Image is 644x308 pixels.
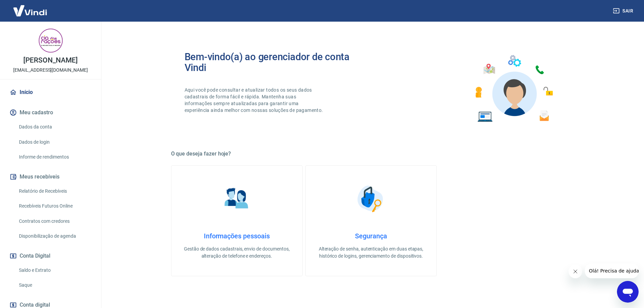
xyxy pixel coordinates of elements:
h4: Segurança [316,232,426,240]
img: c918db22-348d-4879-a5af-34a646ea1414.jpeg [37,27,64,54]
a: Disponibilização de agenda [16,229,93,243]
img: Informações pessoais [220,182,254,216]
a: Dados de login [16,135,93,149]
a: Saldo e Extrato [16,263,93,277]
a: Dados da conta [16,120,93,134]
a: Informações pessoaisInformações pessoaisGestão de dados cadastrais, envio de documentos, alteraçã... [171,165,303,276]
h5: O que deseja fazer hoje? [171,150,571,157]
a: Relatório de Recebíveis [16,184,93,198]
p: Aqui você pode consultar e atualizar todos os seus dados cadastrais de forma fácil e rápida. Mant... [185,87,325,114]
iframe: Fechar mensagem [569,265,582,278]
a: SegurançaSegurançaAlteração de senha, autenticação em duas etapas, histórico de logins, gerenciam... [305,165,437,276]
p: [PERSON_NAME] [23,57,77,64]
p: Gestão de dados cadastrais, envio de documentos, alteração de telefone e endereços. [182,245,291,260]
a: Contratos com credores [16,214,93,228]
h2: Bem-vindo(a) ao gerenciador de conta Vindi [185,51,371,73]
a: Início [8,85,93,100]
p: [EMAIL_ADDRESS][DOMAIN_NAME] [13,67,88,74]
iframe: Botão para abrir a janela de mensagens [617,281,639,303]
a: Saque [16,278,93,292]
img: Segurança [354,182,388,216]
a: Recebíveis Futuros Online [16,199,93,213]
span: Olá! Precisa de ajuda? [4,5,57,10]
a: Informe de rendimentos [16,150,93,164]
button: Conta Digital [8,248,93,263]
button: Sair [612,5,636,17]
iframe: Mensagem da empresa [585,263,639,278]
button: Meus recebíveis [8,169,93,184]
button: Meu cadastro [8,105,93,120]
p: Alteração de senha, autenticação em duas etapas, histórico de logins, gerenciamento de dispositivos. [316,245,426,260]
h4: Informações pessoais [182,232,291,240]
img: Vindi [8,0,52,21]
img: Imagem de um avatar masculino com diversos icones exemplificando as funcionalidades do gerenciado... [469,51,558,126]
